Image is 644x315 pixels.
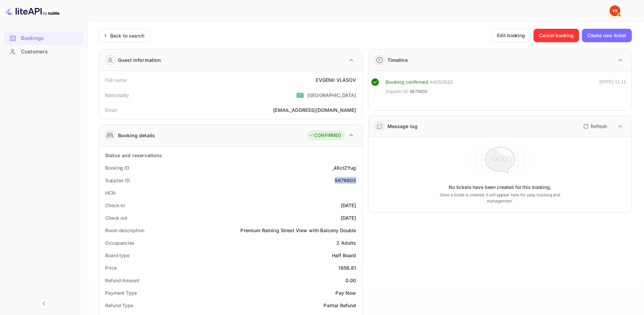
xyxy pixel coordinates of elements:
div: Booking details [118,132,155,139]
div: Nationality [105,92,129,99]
div: Occupancies [105,239,135,246]
button: Refresh [579,121,610,132]
button: Cancel booking [533,29,579,42]
div: Bookings [4,32,84,45]
div: Email [105,106,117,114]
div: _48clZYug [332,164,356,171]
button: Collapse navigation [38,297,50,310]
div: 0.00 [345,277,356,284]
div: Supplier ID [105,177,130,184]
div: Check out [105,214,127,221]
div: Guest information [118,56,161,64]
div: Check-in [105,202,125,209]
div: [GEOGRAPHIC_DATA] [307,92,356,99]
div: EVGENII VLASOV [316,76,356,83]
div: Partial Refund [324,302,356,309]
img: LiteAPI logo [5,5,59,16]
div: Booking ID [105,164,129,171]
div: Pay Now [335,289,356,296]
span: 9676603 [410,88,427,95]
div: Half Board [332,252,356,259]
div: Timeline [387,56,408,64]
div: Status and reservations [105,152,162,159]
img: Yandex Support [610,5,620,16]
div: [DATE] 11:11 [599,78,626,98]
a: Customers [4,45,84,58]
div: # 4052933 [430,78,453,86]
p: Once a ticket is created, it will appear here for easy tracking and management. [429,192,571,204]
div: 1656.81 [338,264,356,271]
div: CONFIRMED [309,132,341,139]
div: Refund Type [105,302,133,309]
div: Price [105,264,117,271]
span: United States [296,89,304,101]
a: Bookings [4,32,84,44]
span: Supplier ID: [386,88,409,95]
div: Booking confirmed [386,78,429,86]
button: Create new ticket [582,29,632,42]
div: [DATE] [341,202,356,209]
div: [EMAIL_ADDRESS][DOMAIN_NAME] [273,106,356,114]
div: Customers [4,45,84,58]
div: Full name [105,76,126,83]
div: Premium Raining Street View with Balcony Double [240,227,356,234]
div: Refund Amount [105,277,139,284]
div: Customers [21,48,80,56]
p: No tickets have been created for this booking. [449,184,551,191]
div: Message log [387,123,418,130]
div: HCN [105,189,116,196]
div: Room description [105,227,144,234]
p: Refresh [591,123,607,130]
div: Bookings [21,34,80,42]
div: [DATE] [341,214,356,221]
div: 2 Adults [336,239,356,246]
div: 9676603 [335,177,356,184]
div: Back to search [110,32,144,39]
div: Payment Type [105,289,137,296]
button: Edit booking [491,29,531,42]
div: Board type [105,252,129,259]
